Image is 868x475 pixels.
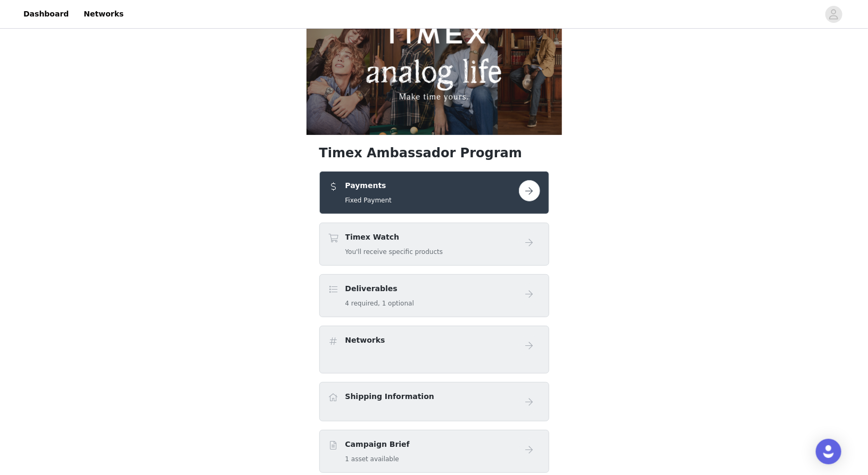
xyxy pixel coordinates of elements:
div: Payments [319,171,549,214]
div: Shipping Information [319,382,549,421]
h1: Timex Ambassador Program [319,143,549,163]
div: Timex Watch [319,223,549,266]
h4: Shipping Information [345,391,434,402]
div: Open Intercom Messenger [816,439,841,464]
h4: Campaign Brief [345,439,410,450]
div: Deliverables [319,274,549,317]
a: Networks [77,2,130,26]
a: Dashboard [17,2,75,26]
h5: 1 asset available [345,454,410,464]
h5: Fixed Payment [345,196,392,205]
h5: You'll receive specific products [345,247,443,257]
div: avatar [829,6,839,23]
h4: Networks [345,335,385,346]
h5: 4 required, 1 optional [345,299,414,308]
div: Campaign Brief [319,430,549,473]
h4: Payments [345,180,392,191]
h4: Deliverables [345,283,414,294]
h4: Timex Watch [345,232,443,243]
div: Networks [319,326,549,374]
